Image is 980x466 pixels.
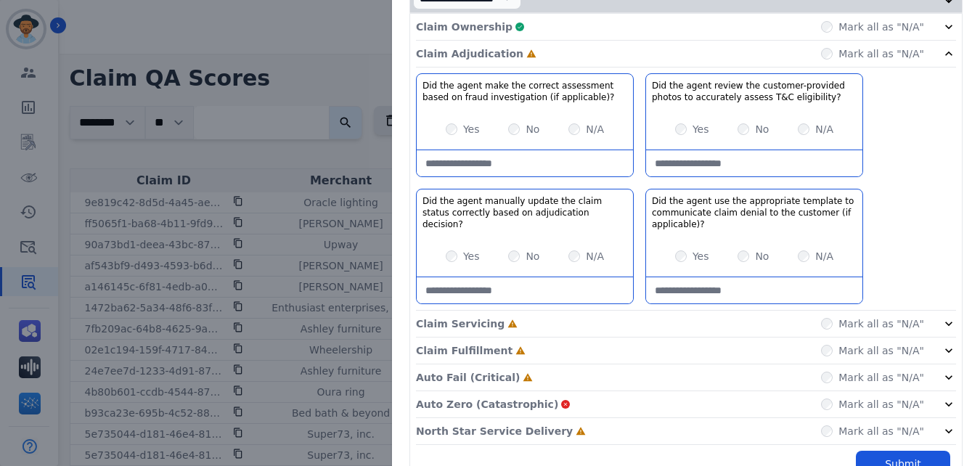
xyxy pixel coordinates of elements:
h3: Did the agent use the appropriate template to communicate claim denial to the customer (if applic... [652,195,857,230]
label: Mark all as "N/A" [838,343,924,358]
label: No [755,249,769,263]
label: No [526,122,539,136]
label: Yes [463,122,480,136]
label: Yes [693,122,709,136]
p: Claim Ownership [416,20,513,34]
p: Auto Zero (Catastrophic) [416,397,558,412]
label: Mark all as "N/A" [838,20,924,34]
h3: Did the agent manually update the claim status correctly based on adjudication decision? [422,195,627,230]
label: Yes [463,249,480,263]
label: No [526,249,539,263]
label: N/A [586,122,604,136]
label: Mark all as "N/A" [838,397,924,412]
p: Claim Fulfillment [416,343,513,358]
p: North Star Service Delivery [416,424,573,438]
p: Claim Servicing [416,316,505,331]
p: Auto Fail (Critical) [416,370,520,385]
p: Claim Adjudication [416,46,523,61]
label: N/A [815,122,833,136]
label: N/A [586,249,604,263]
label: No [755,122,769,136]
label: Mark all as "N/A" [838,46,924,61]
label: Mark all as "N/A" [838,424,924,438]
label: Yes [693,249,709,263]
h3: Did the agent make the correct assessment based on fraud investigation (if applicable)? [422,80,627,103]
h3: Did the agent review the customer-provided photos to accurately assess T&C eligibility? [652,80,857,103]
label: Mark all as "N/A" [838,370,924,385]
label: N/A [815,249,833,263]
label: Mark all as "N/A" [838,316,924,331]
